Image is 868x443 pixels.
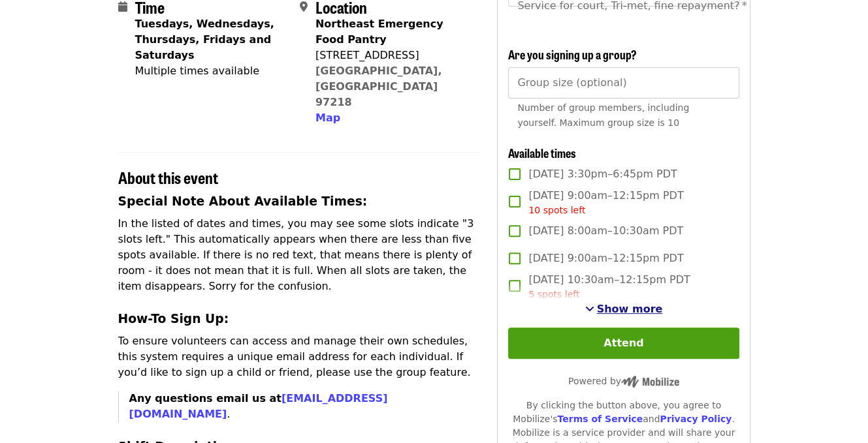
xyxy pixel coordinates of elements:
[508,144,576,161] span: Available times
[508,328,739,359] button: Attend
[135,63,289,79] div: Multiple times available
[118,166,218,189] span: About this event
[118,333,482,380] p: To ensure volunteers can access and manage their own schedules, this system requires a unique ema...
[508,67,739,99] input: [object Object]
[517,102,689,128] span: Number of group members, including yourself. Maximum group size is 10
[528,251,683,266] span: [DATE] 9:00am–12:15pm PDT
[528,223,683,239] span: [DATE] 8:00am–10:30am PDT
[315,48,471,63] div: [STREET_ADDRESS]
[621,376,679,388] img: Powered by Mobilize
[118,1,127,13] i: calendar icon
[118,312,229,326] strong: How-To Sign Up:
[597,303,663,315] span: Show more
[528,166,677,182] span: [DATE] 3:30pm–6:45pm PDT
[557,414,643,424] a: Terms of Service
[300,1,308,13] i: map-marker-alt icon
[528,272,690,301] span: [DATE] 10:30am–12:15pm PDT
[315,112,340,124] span: Map
[315,110,340,126] button: Map
[568,376,679,386] span: Powered by
[528,289,579,299] span: 5 spots left
[135,18,274,61] strong: Tuesdays, Wednesdays, Thursdays, Fridays and Saturdays
[315,65,442,108] a: [GEOGRAPHIC_DATA], [GEOGRAPHIC_DATA] 97218
[528,188,683,217] span: [DATE] 9:00am–12:15pm PDT
[585,301,663,317] button: See more timeslots
[660,414,731,424] a: Privacy Policy
[118,216,482,294] p: In the listed of dates and times, you may see some slots indicate "3 slots left." This automatica...
[118,194,368,208] strong: Special Note About Available Times:
[129,392,388,420] strong: Any questions email us at
[508,46,637,63] span: Are you signing up a group?
[129,391,482,422] p: .
[528,205,585,215] span: 10 spots left
[315,18,443,46] strong: Northeast Emergency Food Pantry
